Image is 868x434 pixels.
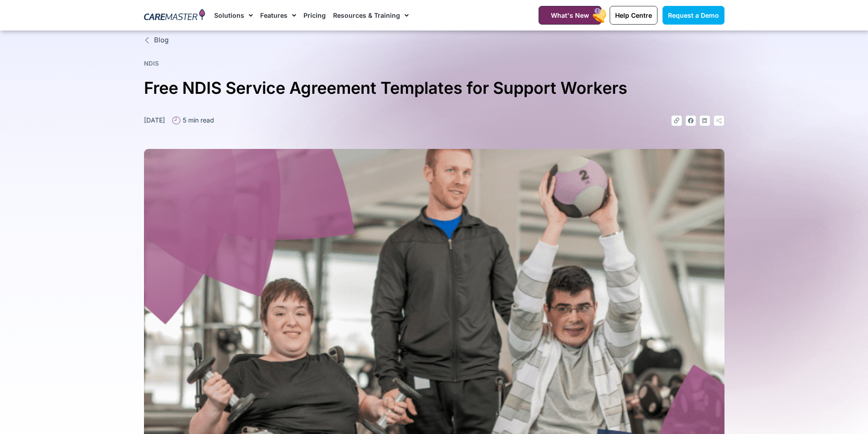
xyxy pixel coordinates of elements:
img: CareMaster Logo [144,9,205,22]
span: What's New [551,11,589,19]
span: Help Centre [615,11,652,19]
span: Blog [152,35,169,46]
a: Help Centre [610,6,657,25]
h1: Free NDIS Service Agreement Templates for Support Workers [144,75,724,102]
a: Blog [144,35,724,46]
a: Request a Demo [663,6,724,25]
span: 5 min read [180,115,214,125]
a: What's New [539,6,601,25]
span: Request a Demo [668,11,719,19]
a: NDIS [144,60,159,67]
time: [DATE] [144,116,165,124]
